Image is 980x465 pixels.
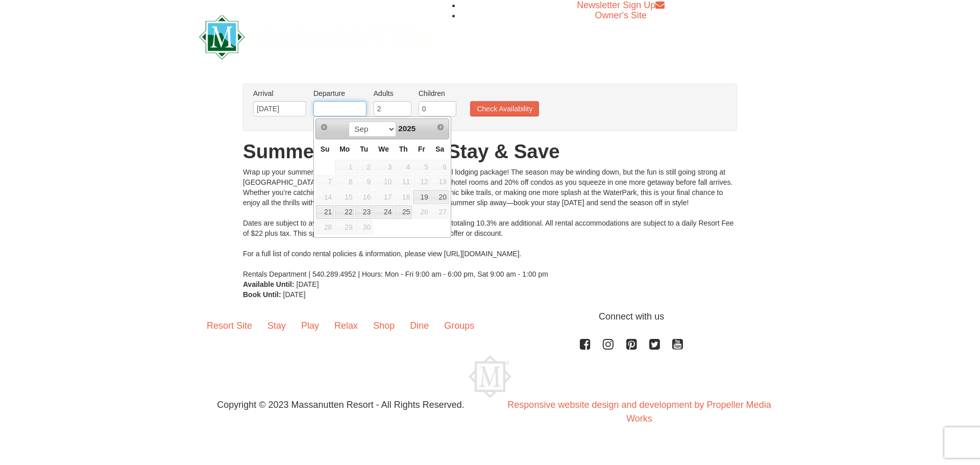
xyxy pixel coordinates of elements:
h1: Summer’s Last Call – Stay & Save [243,141,737,162]
td: unAvailable [334,219,355,235]
td: unAvailable [431,205,449,220]
a: Responsive website design and development by Propeller Media Works [507,400,771,424]
span: 17 [374,190,394,204]
span: 7 [316,175,334,189]
td: unAvailable [394,159,412,175]
span: 5 [413,160,430,174]
span: 2 [355,160,373,174]
td: available [355,189,373,205]
label: Adults [374,88,411,99]
a: Dine [402,310,436,341]
span: 26 [413,205,430,219]
td: unAvailable [355,159,373,175]
label: Arrival [253,88,306,99]
span: 29 [335,220,354,234]
span: 14 [316,190,334,204]
td: available [315,189,334,205]
td: available [373,189,394,205]
span: Saturday [435,145,444,153]
td: unAvailable [315,175,334,190]
td: unAvailable [373,159,394,175]
a: 21 [316,205,334,219]
a: Shop [365,310,402,341]
p: Connect with us [199,310,781,324]
div: Wrap up your summer mountain-style with our Summer’s Last Call lodging package! The season may be... [243,167,737,279]
a: Relax [327,310,365,341]
span: 16 [355,190,373,204]
td: available [431,175,449,190]
span: 9 [355,175,373,189]
td: unAvailable [334,159,355,175]
td: available [394,175,412,190]
span: 28 [316,220,334,234]
span: 30 [355,220,373,234]
strong: Book Until: [243,290,281,299]
span: [DATE] [283,290,306,299]
td: unAvailable [315,219,334,235]
span: Thursday [399,145,408,153]
span: Monday [339,145,350,153]
span: [DATE] [297,280,319,288]
span: 6 [431,160,449,174]
a: 24 [374,205,394,219]
td: available [412,189,431,205]
a: Resort Site [199,310,260,341]
a: Stay [260,310,293,341]
td: unAvailable [431,159,449,175]
span: 18 [395,190,412,204]
td: unAvailable [412,205,431,220]
span: 13 [431,175,449,189]
span: 8 [335,175,354,189]
a: Groups [436,310,482,341]
img: Massanutten Resort Logo [469,355,511,398]
p: Copyright © 2023 Massanutten Resort - All Rights Reserved. [191,398,490,412]
label: Departure [313,88,366,99]
span: 2025 [398,124,415,133]
td: available [394,189,412,205]
td: available [334,205,355,220]
img: Massanutten Resort Logo [199,15,433,59]
td: available [373,175,394,190]
span: 10 [374,175,394,189]
button: Check Availability [470,101,539,116]
td: available [355,175,373,190]
a: 23 [355,205,373,219]
td: available [431,189,449,205]
a: 20 [431,190,449,204]
span: 1 [335,160,354,174]
span: 15 [335,190,354,204]
span: Sunday [321,145,330,153]
a: 19 [413,190,430,204]
label: Children [419,88,456,99]
span: 27 [431,205,449,219]
strong: Available Until: [243,280,295,288]
a: Next [433,120,448,134]
td: available [315,205,334,220]
a: Owner's Site [595,10,647,20]
a: 22 [335,205,354,219]
td: available [355,205,373,220]
span: Tuesday [360,145,368,153]
td: available [394,205,412,220]
span: Prev [320,123,328,131]
td: unAvailable [355,219,373,235]
td: unAvailable [412,159,431,175]
a: 25 [395,205,412,219]
span: 4 [395,160,412,174]
td: available [334,189,355,205]
span: Friday [418,145,425,153]
span: 12 [413,175,430,189]
a: Prev [317,120,331,134]
td: available [373,205,394,220]
span: Wednesday [378,145,389,153]
a: Massanutten Resort [199,23,433,47]
td: unAvailable [334,175,355,190]
a: Play [293,310,327,341]
span: 11 [395,175,412,189]
td: available [412,175,431,190]
span: 3 [374,160,394,174]
span: Next [436,123,445,131]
